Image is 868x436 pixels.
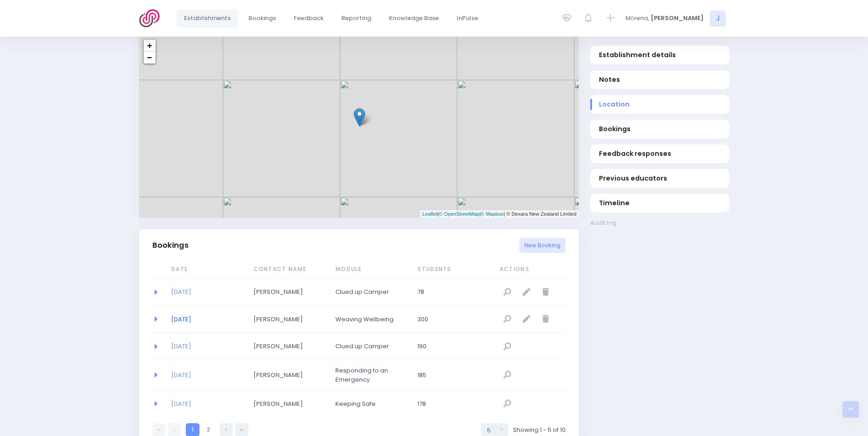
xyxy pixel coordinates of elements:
span: [PERSON_NAME] [253,371,314,380]
td: 185 [411,360,493,390]
span: Notes [599,75,720,85]
a: Feedback responses [590,144,729,163]
td: Clued up Camper [329,333,411,360]
a: Delete [538,312,553,327]
a: Edit [519,312,534,327]
a: Leaflet [422,211,437,217]
td: null [494,360,566,390]
a: View [500,368,515,383]
td: null [494,279,566,306]
a: Edit [519,285,534,300]
td: null [494,390,566,417]
span: Previous educators [599,173,720,183]
span: Reporting [341,14,371,23]
td: 190 [411,333,493,360]
img: Logo [139,9,165,27]
td: 300 [411,306,493,333]
span: Showing 1 - 5 of 10 [513,425,566,435]
a: Establishments [177,10,238,27]
a: Timeline [590,194,729,213]
a: [DATE] [171,342,191,351]
span: InPulse [457,14,478,23]
a: InPulse [449,10,486,27]
td: null [494,306,566,333]
a: Notes [590,70,729,89]
span: J [710,11,726,27]
a: Location [590,95,729,114]
a: [DATE] [171,315,191,324]
a: View [500,396,515,411]
span: Bookings [248,14,276,23]
a: View [500,312,515,327]
span: 185 [417,371,478,380]
span: Establishments [184,14,231,23]
td: Weaving Wellbeing [329,306,411,333]
a: View [500,339,515,354]
span: Feedback responses [599,149,720,159]
a: © OpenStreetMap [439,211,480,217]
td: 2025-08-26 08:50:00 [165,306,247,333]
td: Vicky [248,360,329,390]
div: 5 [487,426,497,435]
span: Clued up Camper [335,342,396,351]
span: Students [417,266,478,274]
span: [PERSON_NAME] [253,342,314,351]
a: Feedback [286,10,331,27]
a: Bookings [590,120,729,138]
span: Actions [500,266,557,274]
h3: Bookings [152,241,189,250]
span: Establishment details [599,50,720,60]
span: Clued up Camper [335,287,396,297]
span: [PERSON_NAME] [253,287,314,297]
span: Mōrena, [625,14,649,23]
a: Zoom in [144,40,156,52]
span: 178 [417,399,478,409]
td: 78 [411,279,493,306]
td: Responding to an Emergency [329,360,411,390]
span: Date [171,266,232,274]
td: Tracy-Lee [248,390,329,417]
span: 78 [417,287,478,297]
span: Feedback [294,14,323,23]
a: [DATE] [171,371,191,379]
a: Zoom out [144,52,156,64]
td: 2020-09-14 09:00:00 [165,390,247,417]
span: 190 [417,342,478,351]
span: Keeping Safe [335,399,396,409]
td: Keeping Safe [329,390,411,417]
img: De La Salle College [354,108,365,127]
a: Bookings [241,10,284,27]
td: 2023-07-18 08:50:00 [165,360,247,390]
a: Knowledge Base [382,10,447,27]
td: Vicky [248,279,329,306]
td: 2099-06-28 08:50:00 [165,279,247,306]
span: Responding to an Emergency [335,366,396,384]
span: Knowledge Base [389,14,439,23]
span: Module [335,266,396,274]
span: [PERSON_NAME] [651,14,704,23]
span: [PERSON_NAME] [253,399,314,409]
span: Location [599,100,720,109]
span: 300 [417,315,478,324]
td: Clued up Camper [329,279,411,306]
a: [DATE] [171,287,191,296]
span: [PERSON_NAME] [253,315,314,324]
a: [DATE] [171,399,191,408]
a: View [500,285,515,300]
td: Jennifer [248,306,329,333]
td: Vicky [248,333,329,360]
div: | | | © Dexara New Zealand Limited [420,210,579,218]
td: 2023-07-19 11:55:00 [165,333,247,360]
a: © Mapbox [481,211,504,217]
a: Reporting [334,10,379,27]
a: Audit log [590,218,729,228]
a: Previous educators [590,169,729,188]
span: Weaving Wellbeing [335,315,396,324]
span: Contact Name [253,266,314,274]
a: Delete [538,285,553,300]
a: Establishment details [590,46,729,64]
span: Timeline [599,198,720,207]
a: New Booking [519,238,566,253]
td: null [494,333,566,360]
td: 178 [411,390,493,417]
